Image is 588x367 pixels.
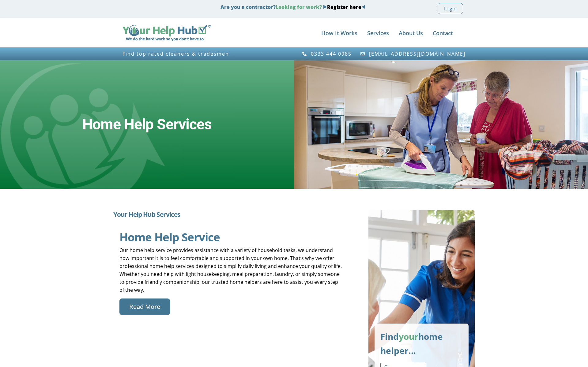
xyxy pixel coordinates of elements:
span: Read More [129,302,160,311]
img: Blue Arrow - Left [361,5,365,9]
nav: Menu [217,27,453,39]
p: Find home helper… [380,329,463,358]
span: [EMAIL_ADDRESS][DOMAIN_NAME] [367,51,466,57]
a: How It Works [321,27,357,39]
a: Read More [119,298,170,315]
a: Services [367,27,389,39]
h3: Find top rated cleaners & tradesmen [123,51,291,57]
a: About Us [399,27,423,39]
a: 0333 444 0985 [302,51,352,57]
span: your [399,331,418,342]
span: 0333 444 0985 [309,51,352,57]
a: Login [438,3,463,14]
a: Register here [327,4,361,10]
a: Contact [433,27,453,39]
span: Looking for work? [276,4,322,10]
img: Blue Arrow - Right [323,5,327,9]
img: Your Help Hub Wide Logo [123,25,211,41]
p: Our home help service provides assistance with a variety of household tasks, we understand how im... [119,246,344,294]
h2: Home Help Services [82,116,212,133]
h2: Your Help Hub Services [113,210,350,219]
h2: Home Help Service [119,231,344,243]
strong: Are you a contractor? [221,4,365,10]
span: Login [444,5,457,13]
a: [EMAIL_ADDRESS][DOMAIN_NAME] [360,51,466,57]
